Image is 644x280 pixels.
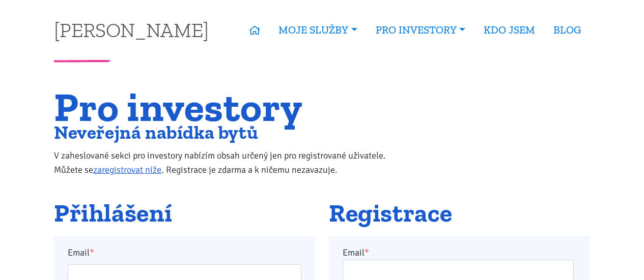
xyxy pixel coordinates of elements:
[61,245,309,260] label: Email
[54,148,407,177] p: V zaheslované sekci pro investory nabízím obsah určený jen pro registrované uživatele. Můžete se ...
[474,18,544,42] a: KDO JSEM
[54,124,407,141] h2: Neveřejná nabídka bytů
[54,20,209,40] a: [PERSON_NAME]
[544,18,590,42] a: BLOG
[54,200,315,227] h2: Přihlášení
[93,164,161,175] a: zaregistrovat níže
[329,200,590,227] h2: Registrace
[367,18,474,42] a: PRO INVESTORY
[54,90,407,124] h1: Pro investory
[269,18,366,42] a: MOJE SLUŽBY
[365,247,369,258] abbr: required
[343,245,369,260] label: Email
